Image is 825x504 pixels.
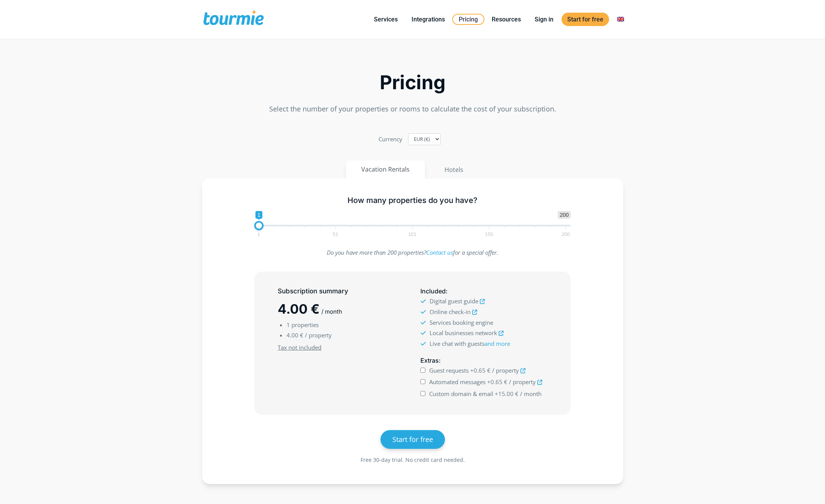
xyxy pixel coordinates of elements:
[332,232,339,236] span: 51
[420,357,439,364] span: Extras
[278,286,404,296] h5: Subscription summary
[492,367,519,374] span: / property
[562,13,609,26] a: Start for free
[429,390,493,398] span: Custom domain & email
[406,15,451,24] a: Integrations
[278,301,319,317] span: 4.00 €
[254,247,571,258] p: Do you have more than 200 properties? for a special offer.
[379,134,402,144] label: Currency
[254,196,571,205] h5: How many properties do you have?
[287,321,290,329] span: 1
[560,232,571,236] span: 200
[509,378,536,386] span: / property
[484,232,494,236] span: 150
[558,211,570,219] span: 200
[420,287,446,295] span: Included
[420,356,547,365] h5: :
[321,308,342,315] span: / month
[487,378,507,386] span: +0.65 €
[368,15,403,24] a: Services
[426,249,453,256] a: Contact us
[529,15,559,24] a: Sign in
[407,232,418,236] span: 101
[291,321,319,329] span: properties
[484,340,510,347] a: and more
[495,390,519,398] span: +15.00 €
[361,456,465,463] span: Free 30-day trial. No credit card needed.
[429,160,479,179] button: Hotels
[470,367,491,374] span: +0.65 €
[520,390,542,398] span: / month
[429,367,469,374] span: Guest requests
[430,319,493,326] span: Services booking engine
[202,74,623,92] h2: Pricing
[256,232,261,236] span: 1
[420,286,547,296] h5: :
[430,297,478,305] span: Digital guest guide
[430,340,510,347] span: Live chat with guests
[392,435,433,444] span: Start for free
[452,14,484,25] a: Pricing
[380,430,445,449] a: Start for free
[255,211,262,219] span: 1
[430,329,497,337] span: Local businesses network
[278,344,321,351] u: Tax not included
[305,331,332,339] span: / property
[430,308,471,316] span: Online check-in
[486,15,527,24] a: Resources
[346,160,425,178] button: Vacation Rentals
[202,104,623,114] p: Select the number of your properties or rooms to calculate the cost of your subscription.
[429,378,486,386] span: Automated messages
[287,331,303,339] span: 4.00 €
[611,15,630,24] a: Switch to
